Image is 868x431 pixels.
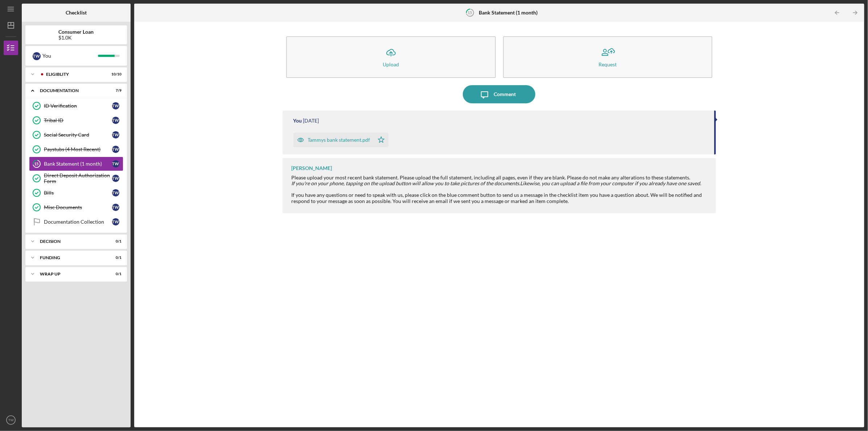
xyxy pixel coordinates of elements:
div: You [42,50,98,62]
div: Social Security Card [44,132,112,138]
button: Request [503,36,713,78]
time: 2025-09-04 14:46 [303,118,319,124]
div: Bills [44,190,112,196]
a: Misc DocumentsTW [29,200,123,215]
div: Please upload your most recent bank statement. Please upload the full statement, including all pa... [292,175,709,181]
a: 15Bank Statement (1 month)TW [29,157,123,171]
div: Bank Statement (1 month) [44,161,112,167]
div: Misc Documents [44,204,112,210]
div: 0 / 1 [108,272,122,276]
div: You [293,118,302,124]
div: T W [112,204,119,211]
div: T W [112,189,119,196]
a: Direct Deposit Authorization FormTW [29,171,123,186]
div: Eligiblity [46,72,103,76]
a: BillsTW [29,186,123,200]
div: T W [112,146,119,153]
b: Checklist [66,10,87,16]
a: Tribal IDTW [29,113,123,128]
div: 10 / 10 [108,72,122,76]
div: Paystubs (4 Most Recent) [44,146,112,152]
tspan: 15 [34,162,39,166]
button: Upload [286,36,496,78]
a: Social Security CardTW [29,128,123,142]
div: Upload [383,62,399,67]
button: TW [4,413,18,427]
div: T W [112,131,119,138]
b: Bank Statement (1 month) [479,10,538,16]
a: Paystubs (4 Most Recent)TW [29,142,123,157]
em: Likewise, you can upload a file from your computer if you already have one saved. [521,180,702,186]
div: Documentation [40,88,103,93]
div: $1.0K [59,35,94,41]
tspan: 15 [468,10,472,15]
a: ID VerificationTW [29,99,123,113]
div: Decision [40,239,103,244]
div: 0 / 1 [108,256,122,260]
div: T W [112,160,119,167]
div: ID Verification [44,103,112,109]
div: T W [112,175,119,182]
b: Consumer Loan [59,29,94,35]
div: 0 / 1 [108,239,122,244]
div: [PERSON_NAME] [292,165,332,171]
div: If you have any questions or need to speak with us, please click on the blue comment button to se... [292,192,709,204]
div: Request [598,62,617,67]
div: T W [112,117,119,124]
em: If you're on your phone, tapping on the upload button will allow you to take pictures of the docu... [292,180,521,186]
div: T W [112,102,119,109]
a: Documentation CollectionTW [29,215,123,229]
div: Wrap up [40,272,103,276]
div: Comment [494,85,516,103]
div: Tammys bank statement.pdf [308,137,370,143]
div: Tribal ID [44,117,112,123]
button: Tammys bank statement.pdf [293,133,388,147]
div: T W [112,218,119,225]
text: TW [8,418,14,422]
div: Documentation Collection [44,219,112,225]
div: 7 / 9 [108,88,122,93]
div: T W [33,52,41,60]
button: Comment [463,85,535,103]
div: Direct Deposit Authorization Form [44,173,112,184]
div: Funding [40,256,103,260]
